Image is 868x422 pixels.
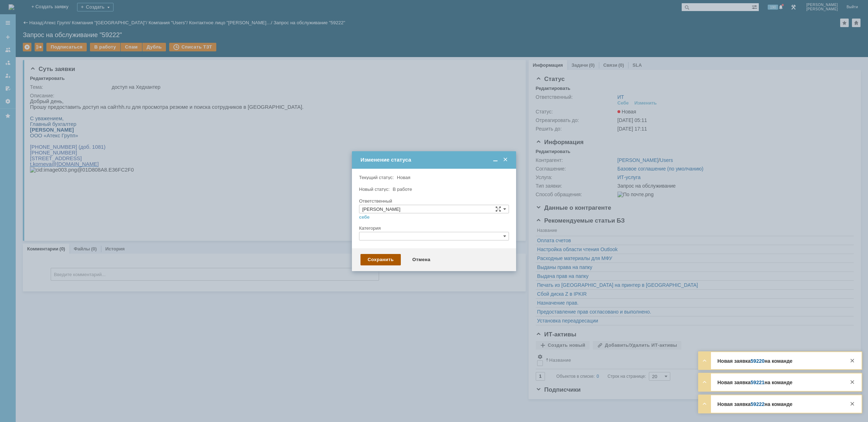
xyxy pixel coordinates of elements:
[848,356,857,365] div: Закрыть
[751,358,764,364] a: 59220
[393,187,412,192] span: В работе
[700,400,709,408] div: Развернуть
[700,356,709,365] div: Развернуть
[21,63,69,68] span: @[DOMAIN_NAME]
[751,380,764,385] a: 59221
[848,400,857,408] div: Закрыть
[359,175,394,180] label: Текущий статус:
[717,401,792,407] strong: Новая заявка на команде
[848,378,857,386] div: Закрыть
[96,6,100,11] span: ru
[717,380,792,385] strong: Новая заявка на команде
[359,214,370,220] a: себе
[359,187,390,192] label: Новый статус:
[89,6,94,11] span: hh
[751,401,764,407] a: 59222
[360,157,509,163] div: Изменение статуса
[397,175,410,180] span: Новая
[717,358,792,364] strong: Новая заявка на команде
[1,63,3,68] span: .
[3,63,21,68] span: korneva
[495,206,501,212] span: Сложная форма
[502,157,509,163] span: Закрыть
[492,157,499,163] span: Свернуть (Ctrl + M)
[359,199,508,203] div: Ответственный
[700,378,709,386] div: Развернуть
[359,226,508,230] div: Категория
